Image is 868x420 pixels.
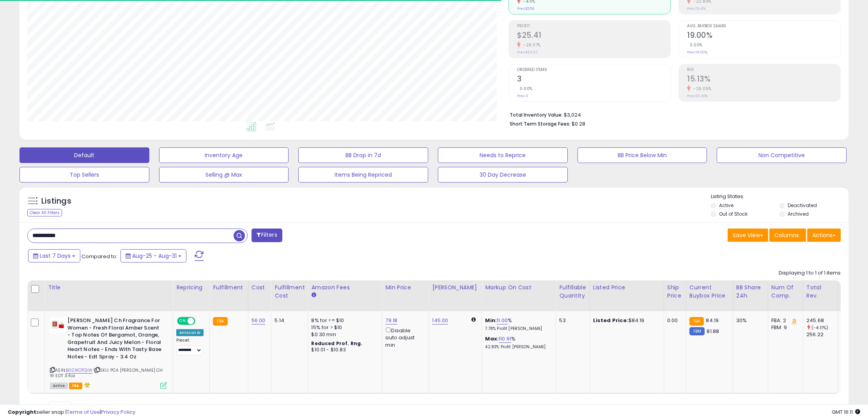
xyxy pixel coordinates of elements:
[66,367,92,374] a: B001KOTQIW
[8,408,36,416] strong: Copyright
[689,284,730,300] div: Current Buybox Price
[667,284,683,300] div: Ship Price
[510,121,570,127] b: Short Term Storage Fees:
[517,86,533,92] small: 0.00%
[176,284,206,292] div: Repricing
[771,324,797,331] div: FBM: 9
[485,335,499,342] b: Max:
[311,324,376,331] div: 15% for > $10
[311,331,376,338] div: $0.30 min
[807,229,841,242] button: Actions
[311,292,316,299] small: Amazon Fees.
[40,252,71,260] span: Last 7 Days
[719,202,733,209] label: Active
[27,209,62,216] div: Clear All Filters
[69,383,82,389] span: FBA
[521,42,541,48] small: -26.07%
[485,344,550,350] p: 42.83% Profit [PERSON_NAME]
[67,408,100,416] a: Terms of Use
[779,269,841,277] div: Displaying 1 to 1 of 1 items
[806,317,838,324] div: 245.68
[499,335,511,343] a: 110.91
[497,317,508,324] a: 11.00
[711,193,849,200] p: Listing States:
[485,284,553,292] div: Markup on Cost
[50,317,66,333] img: 41-wYOU6oRL._SL40_.jpg
[485,335,550,350] div: %
[275,284,305,300] div: Fulfillment Cost
[19,147,149,163] button: Default
[736,284,765,300] div: BB Share 24h.
[687,31,840,41] h2: 19.00%
[577,147,707,163] button: BB Price Below Min
[176,329,204,336] div: Amazon AI
[50,317,167,388] div: ASIN:
[28,249,80,262] button: Last 7 Days
[687,50,707,55] small: Prev: 19.00%
[275,317,302,324] div: 5.14
[311,284,379,292] div: Amazon Fees
[81,253,117,260] span: Compared to:
[485,326,550,331] p: 7.78% Profit [PERSON_NAME]
[510,112,563,118] b: Total Inventory Value:
[213,317,227,326] small: FBA
[667,317,680,324] div: 0.00
[8,409,135,416] div: seller snap | |
[593,284,661,292] div: Listed Price
[385,317,397,324] a: 79.18
[559,284,586,300] div: Fulfillable Quantity
[687,68,840,72] span: ROI
[178,318,188,324] span: ON
[717,147,847,163] button: Non Competitive
[298,147,428,163] button: BB Drop in 7d
[159,147,289,163] button: Inventory Age
[517,6,534,11] small: Prev: $256
[687,24,840,28] span: Avg. Buybox Share
[252,229,282,242] button: Filters
[593,317,658,324] div: $84.19
[687,6,706,11] small: Prev: 13.41%
[385,284,425,292] div: Min Price
[438,147,568,163] button: Needs to Reprice
[311,340,362,347] b: Reduced Prof. Rng.
[771,317,797,324] div: FBA: 2
[811,324,828,331] small: (-4.11%)
[832,408,860,416] span: 2025-09-9 16:11 GMT
[485,317,550,331] div: %
[159,167,289,183] button: Selling @ Max
[517,31,670,41] h2: $25.41
[50,367,163,379] span: | SKU: PCA [PERSON_NAME] CH W EDT 3.4oz
[706,317,719,324] span: 84.19
[19,167,149,183] button: Top Sellers
[132,252,177,260] span: Aug-25 - Aug-31
[788,211,809,217] label: Archived
[517,68,670,72] span: Ordered Items
[50,383,68,389] span: All listings currently available for purchase on Amazon
[67,317,162,362] b: [PERSON_NAME] Ch Fragrance For Women - Fresh Floral Amber Scent - Top Notes Of Bergamot, Orange, ...
[385,326,423,349] div: Disable auto adjust min
[120,249,186,262] button: Aug-25 - Aug-31
[689,327,705,335] small: FBM
[485,317,497,324] b: Min:
[82,382,90,388] i: hazardous material
[41,196,71,207] h5: Listings
[687,94,708,98] small: Prev: 20.46%
[101,408,135,416] a: Privacy Policy
[806,331,838,338] div: 256.22
[736,317,762,324] div: 30%
[432,317,448,324] a: 145.00
[687,42,703,48] small: 0.00%
[252,317,266,324] a: 56.00
[176,338,204,355] div: Preset:
[311,317,376,324] div: 8% for <= $10
[517,24,670,28] span: Profit
[728,229,768,242] button: Save View
[517,94,528,98] small: Prev: 3
[689,317,704,326] small: FBA
[510,110,835,119] li: $3,024
[298,167,428,183] button: Items Being Repriced
[806,284,835,300] div: Total Rev.
[769,229,806,242] button: Columns
[691,86,712,92] small: -26.05%
[774,231,799,239] span: Columns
